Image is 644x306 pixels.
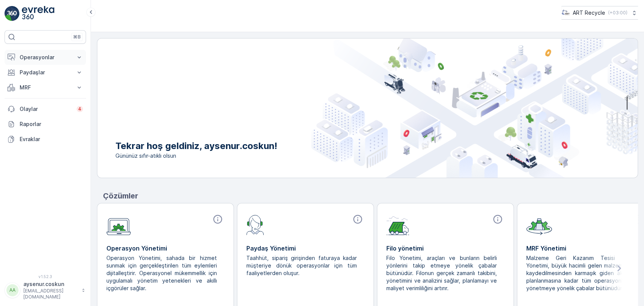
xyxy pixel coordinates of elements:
[311,38,638,178] img: city illustration
[5,280,86,300] button: AAaysenur.coskun[EMAIL_ADDRESS][DOMAIN_NAME]
[386,214,409,235] img: module-icon
[5,65,86,80] button: Paydaşlar
[386,254,498,292] p: Filo Yönetimi, araçları ve bunların belirli yönlerini takip etmeye yönelik çabalar bütünüdür. Fil...
[526,214,552,235] img: module-icon
[106,214,131,235] img: module-icon
[5,274,86,279] span: v 1.52.3
[20,105,72,113] p: Olaylar
[6,284,18,296] div: AA
[106,254,218,292] p: Operasyon Yönetimi, sahada bir hizmet sunmak için gerçekleştirilen tüm eylemleri dijitalleştirir....
[22,6,54,21] img: logo_light-DOdMpM7g.png
[20,84,71,91] p: MRF
[5,132,86,147] a: Evraklar
[5,50,86,65] button: Operasyonlar
[573,9,605,17] p: ART Recycle
[106,244,224,253] p: Operasyon Yönetimi
[23,288,78,300] p: [EMAIL_ADDRESS][DOMAIN_NAME]
[5,101,86,117] a: Olaylar4
[5,6,20,21] img: logo
[246,214,264,235] img: module-icon
[20,135,83,143] p: Evraklar
[115,152,277,160] span: Gününüz sıfır-atıklı olsun
[386,244,504,253] p: Filo yönetimi
[246,254,358,277] p: Taahhüt, sipariş girişinden faturaya kadar müşteriye dönük operasyonlar için tüm faaliyetlerden o...
[608,10,627,16] p: ( +03:00 )
[73,34,81,40] p: ⌘B
[20,54,71,61] p: Operasyonlar
[20,120,83,128] p: Raporlar
[115,140,277,152] p: Tekrar hoş geldiniz, aysenur.coskun!
[526,254,638,292] p: Malzeme Geri Kazanım Tesisi (MRF) Yönetimi, büyük hacimli gelen malzemelerin kaydedilmesinden kar...
[5,80,86,95] button: MRF
[20,69,71,76] p: Paydaşlar
[561,6,638,20] button: ART Recycle(+03:00)
[5,117,86,132] a: Raporlar
[78,106,81,112] p: 4
[561,9,570,17] img: image_23.png
[103,190,638,201] p: Çözümler
[246,244,364,253] p: Paydaş Yönetimi
[23,280,78,288] p: aysenur.coskun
